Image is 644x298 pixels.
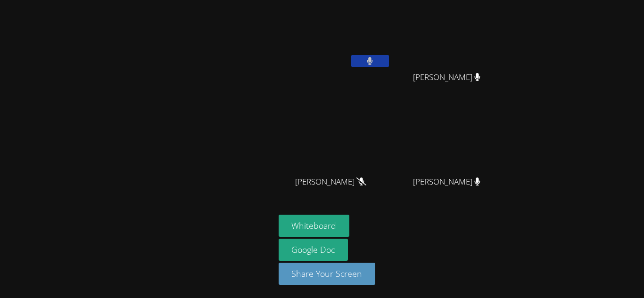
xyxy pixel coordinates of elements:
[279,239,348,261] a: Google Doc
[279,215,350,237] button: Whiteboard
[295,175,366,189] span: [PERSON_NAME]
[279,263,376,285] button: Share Your Screen
[413,175,480,189] span: [PERSON_NAME]
[413,71,480,84] span: [PERSON_NAME]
